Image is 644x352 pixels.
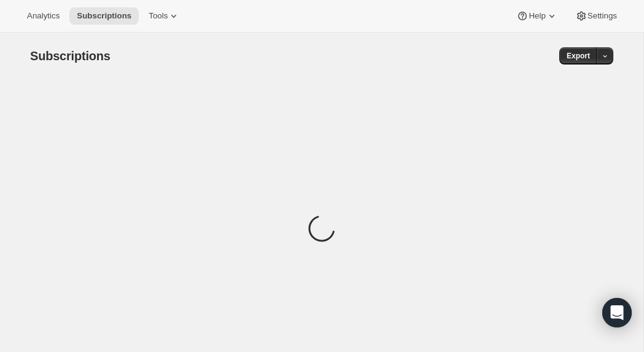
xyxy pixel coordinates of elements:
[559,47,597,65] button: Export
[149,11,168,21] span: Tools
[588,11,617,21] span: Settings
[20,7,67,25] button: Analytics
[27,11,60,21] span: Analytics
[602,298,632,327] div: Open Intercom Messenger
[567,51,590,61] span: Export
[141,7,187,25] button: Tools
[30,49,111,63] span: Subscriptions
[69,7,139,25] button: Subscriptions
[509,7,565,25] button: Help
[77,11,131,21] span: Subscriptions
[529,11,545,21] span: Help
[568,7,624,25] button: Settings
